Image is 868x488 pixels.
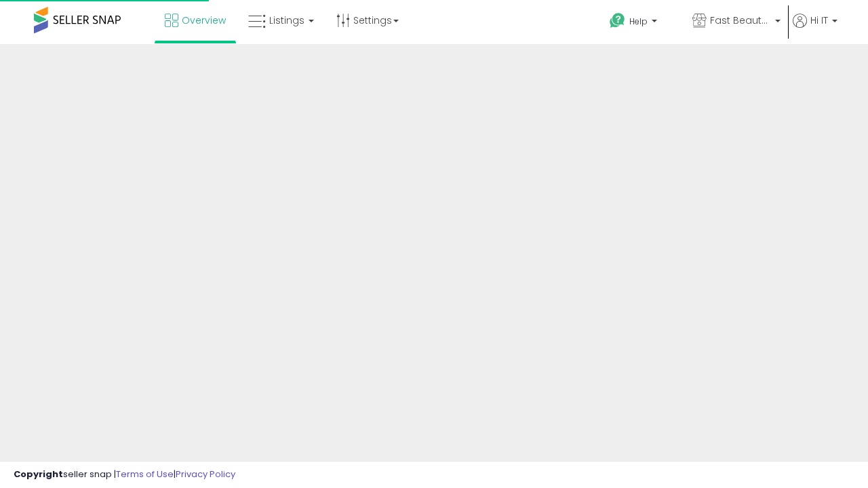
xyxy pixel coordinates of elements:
a: Hi IT [793,14,837,44]
i: Get Help [609,12,626,29]
strong: Copyright [14,468,63,481]
a: Help [599,2,680,44]
span: Overview [182,14,226,27]
span: Fast Beauty ([GEOGRAPHIC_DATA]) [710,14,771,27]
div: seller snap | | [14,468,235,481]
span: Help [629,16,648,27]
span: Listings [269,14,304,27]
span: Hi IT [810,14,828,27]
a: Privacy Policy [176,468,235,481]
a: Terms of Use [116,468,174,481]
